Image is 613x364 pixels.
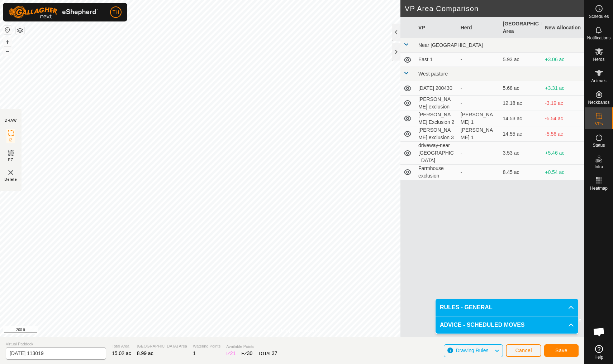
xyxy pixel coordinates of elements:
span: Help [594,355,603,359]
button: Cancel [506,344,541,357]
span: 8.99 ac [137,350,153,356]
div: - [461,84,497,92]
td: East 1 [415,53,458,67]
td: [PERSON_NAME] Exclusion 2 [415,111,458,126]
span: Watering Points [193,343,220,349]
th: New Allocation [542,17,584,38]
span: Notifications [587,36,610,40]
span: RULES - GENERAL [440,303,493,312]
td: 3.53 ac [500,142,542,165]
div: TOTAL [258,350,277,357]
span: Neckbands [588,100,609,105]
span: ADVICE - SCHEDULED MOVES [440,321,524,329]
button: – [3,47,12,55]
span: IZ [9,137,13,143]
a: Contact Us [299,327,320,334]
td: 14.53 ac [500,111,542,126]
span: VPs [595,122,603,126]
span: Schedules [589,14,609,19]
div: IZ [226,350,236,357]
div: [PERSON_NAME] 1 [461,111,497,126]
th: [GEOGRAPHIC_DATA] Area [500,17,542,38]
td: +3.31 ac [542,81,584,96]
td: +0.54 ac [542,165,584,180]
td: 8.45 ac [500,165,542,180]
span: TH [113,9,119,16]
th: VP [415,17,458,38]
span: Near [GEOGRAPHIC_DATA] [418,42,483,48]
div: EZ [241,350,252,357]
img: VP [6,168,15,177]
div: - [461,100,497,107]
td: 12.18 ac [500,96,542,111]
td: 5.68 ac [500,81,542,96]
button: Reset Map [3,26,12,34]
td: 14.55 ac [500,126,542,142]
span: Animals [591,79,607,83]
td: -5.54 ac [542,111,584,126]
p-accordion-header: ADVICE - SCHEDULED MOVES [436,316,578,334]
button: Map Layers [16,26,24,35]
div: - [461,56,497,63]
span: Virtual Paddock [6,341,106,347]
span: Available Points [226,344,277,350]
span: 30 [247,350,253,356]
span: 21 [230,350,236,356]
td: Farmhouse exclusion [415,165,458,180]
td: driveway-near [GEOGRAPHIC_DATA] [415,142,458,165]
button: Save [544,344,579,357]
td: -5.56 ac [542,126,584,142]
td: 5.93 ac [500,53,542,67]
span: Heatmap [590,186,608,190]
div: - [461,169,497,176]
div: [PERSON_NAME] 1 [461,126,497,141]
div: - [461,149,497,157]
span: 1 [193,350,196,356]
a: Privacy Policy [264,327,291,334]
td: +3.06 ac [542,53,584,67]
span: Delete [5,177,17,182]
div: Open chat [588,321,610,343]
p-accordion-header: RULES - GENERAL [436,299,578,316]
span: Status [593,143,605,147]
span: West pasture [418,71,448,77]
span: 37 [272,350,277,356]
span: EZ [8,157,14,162]
a: Help [585,342,613,362]
td: [DATE] 200430 [415,81,458,96]
button: + [3,38,12,46]
div: DRAW [5,118,17,123]
span: Infra [594,165,603,169]
span: Cancel [515,348,532,353]
td: [PERSON_NAME] exclusion 3 [415,126,458,142]
td: +5.46 ac [542,142,584,165]
th: Herd [458,17,500,38]
h2: VP Area Comparison [405,4,584,13]
span: 15.02 ac [112,350,131,356]
img: Gallagher Logo [9,6,98,19]
span: Total Area [112,343,131,349]
td: [PERSON_NAME] exclusion [415,96,458,111]
td: -3.19 ac [542,96,584,111]
span: [GEOGRAPHIC_DATA] Area [137,343,187,349]
span: Herds [593,57,604,62]
span: Drawing Rules [456,348,488,353]
span: Save [555,348,567,353]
